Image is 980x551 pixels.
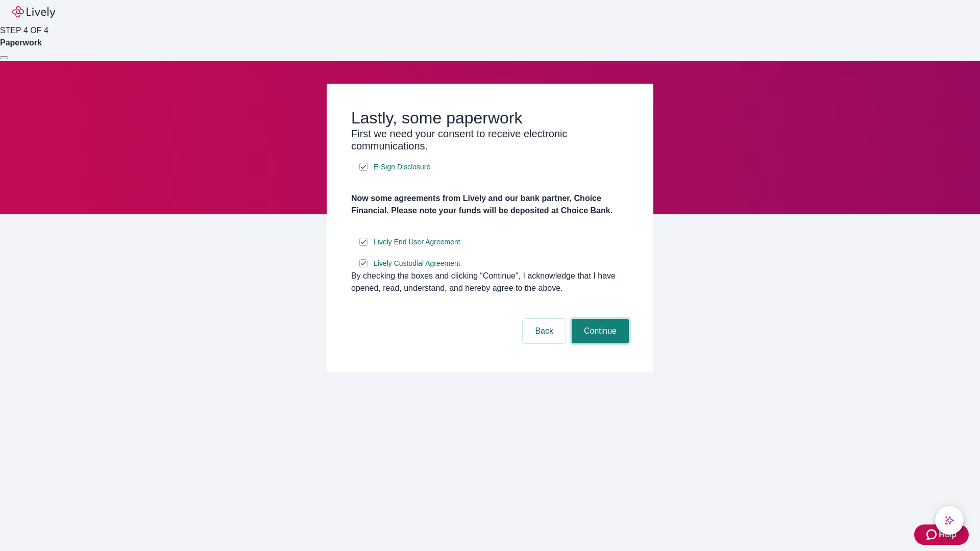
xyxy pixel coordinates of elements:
[372,257,462,270] a: e-sign disclosure document
[939,529,957,541] span: Help
[944,515,954,525] svg: Lively AI Assistant
[351,270,629,294] div: By checking the boxes and clicking “Continue", I acknowledge that I have opened, read, understand...
[935,506,964,535] button: chat
[374,258,460,269] span: Lively Custodial Agreement
[914,524,969,545] button: Zendesk support iconHelp
[372,236,462,248] a: e-sign disclosure document
[372,161,432,173] a: e-sign disclosure document
[374,162,430,172] span: E-Sign Disclosure
[374,237,460,247] span: Lively End User Agreement
[523,319,566,343] button: Back
[572,319,629,343] button: Continue
[926,529,939,541] svg: Zendesk support icon
[351,128,629,152] h3: First we need your consent to receive electronic communications.
[351,108,629,128] h2: Lastly, some paperwork
[351,192,629,217] h4: Now some agreements from Lively and our bank partner, Choice Financial. Please note your funds wi...
[12,6,55,18] img: Lively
